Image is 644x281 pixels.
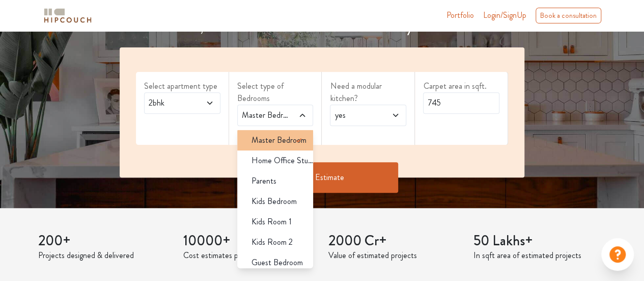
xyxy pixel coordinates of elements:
[251,155,314,167] span: Home Office Study
[245,162,398,193] button: Get Estimate
[251,216,292,228] span: Kids Room 1
[330,80,406,105] label: Need a modular kitchen?
[147,97,197,109] span: 2bhk
[423,80,499,92] label: Carpet area in sqft.
[423,92,499,114] input: Enter area sqft
[183,249,316,262] p: Cost estimates provided
[251,134,306,146] span: Master Bedroom
[42,4,93,27] span: logo-horizontal.svg
[38,233,171,250] h3: 200+
[240,109,290,121] span: Master Bedroom
[473,249,606,262] p: In sqft area of estimated projects
[251,257,303,269] span: Guest Bedroom
[183,233,316,250] h3: 10000+
[237,126,314,137] div: select 1 more room(s)
[536,8,601,23] div: Book a consultation
[42,7,93,24] img: logo-horizontal.svg
[483,9,526,21] span: Login/SignUp
[251,175,276,187] span: Parents
[251,195,297,208] span: Kids Bedroom
[328,249,461,262] p: Value of estimated projects
[332,109,383,121] span: yes
[473,233,606,250] h3: 50 Lakhs+
[237,80,314,105] label: Select type of Bedrooms
[251,236,293,248] span: Kids Room 2
[328,233,461,250] h3: 2000 Cr+
[38,249,171,262] p: Projects designed & delivered
[144,80,220,92] label: Select apartment type
[446,9,474,21] a: Portfolio
[114,20,530,35] h4: Get detailed, accurate & customized cost estimates for your home Interiors.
